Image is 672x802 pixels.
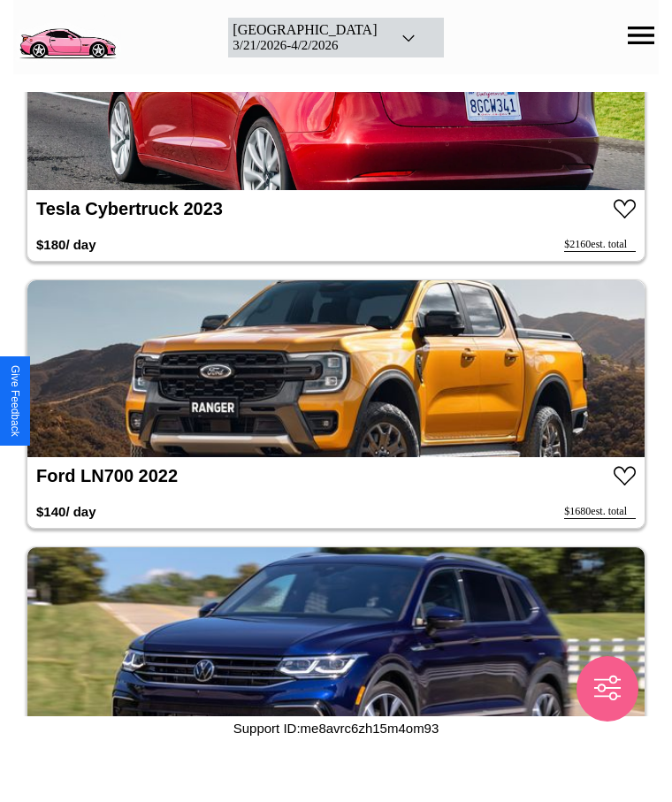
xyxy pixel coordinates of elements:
[564,505,636,519] div: $ 1680 est. total
[36,199,223,218] a: Tesla Cybertruck 2023
[233,22,377,38] div: [GEOGRAPHIC_DATA]
[233,38,377,53] div: 3 / 21 / 2026 - 4 / 2 / 2026
[9,365,21,437] div: Give Feedback
[36,228,96,261] h3: $ 180 / day
[564,238,636,252] div: $ 2160 est. total
[13,9,121,62] img: logo
[36,495,96,528] h3: $ 140 / day
[36,466,178,485] a: Ford LN700 2022
[233,716,439,740] p: Support ID: me8avrc6zh15m4om93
